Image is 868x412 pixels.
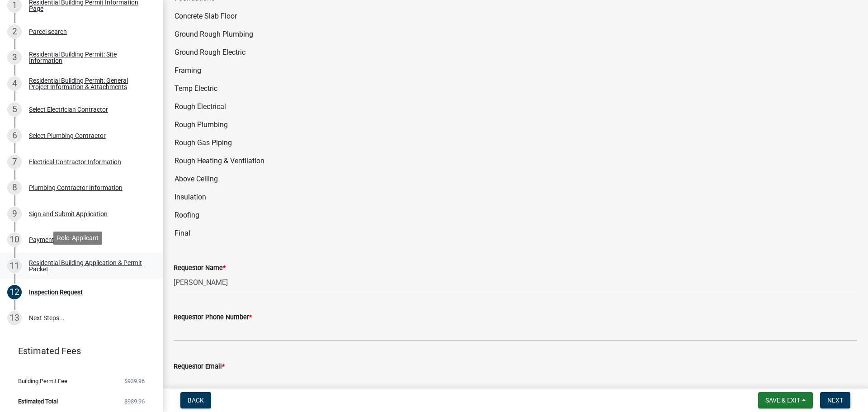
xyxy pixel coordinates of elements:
button: Next [820,392,850,408]
div: 8 [7,180,22,195]
button: Save & Exit [758,392,813,408]
span: Building Permit Fee [18,378,67,384]
span: Back [188,397,204,404]
div: Plumbing Contractor Information [29,185,123,191]
div: 12 [7,285,22,299]
div: Residential Building Permit: Site Information [29,51,148,64]
div: Payment [29,237,54,243]
div: Inspection Request [29,289,83,295]
label: Requestor Phone Number [174,314,252,321]
div: Sign and Submit Application [29,211,108,217]
div: Select Electrician Contractor [29,106,108,113]
span: $939.96 [124,398,145,404]
div: Parcel search [29,28,67,35]
div: 13 [7,311,22,325]
label: Requestor Name [174,265,226,271]
a: Estimated Fees [7,342,148,360]
div: 3 [7,50,22,65]
div: Residential Building Application & Permit Packet [29,260,148,272]
div: 7 [7,155,22,169]
span: Next [827,397,843,404]
div: 2 [7,24,22,39]
div: Residential Building Permit: General Project Information & Attachments [29,77,148,90]
div: 11 [7,259,22,273]
div: 10 [7,232,22,247]
button: Back [180,392,211,408]
span: Save & Exit [765,397,800,404]
span: Estimated Total [18,398,58,404]
div: 5 [7,102,22,117]
div: Electrical Contractor Information [29,159,121,165]
label: Requestor Email [174,364,225,370]
div: Select Plumbing Contractor [29,133,106,139]
div: 9 [7,207,22,221]
div: Role: Applicant [53,232,102,245]
div: 6 [7,128,22,143]
div: 4 [7,76,22,91]
span: $939.96 [124,378,145,384]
